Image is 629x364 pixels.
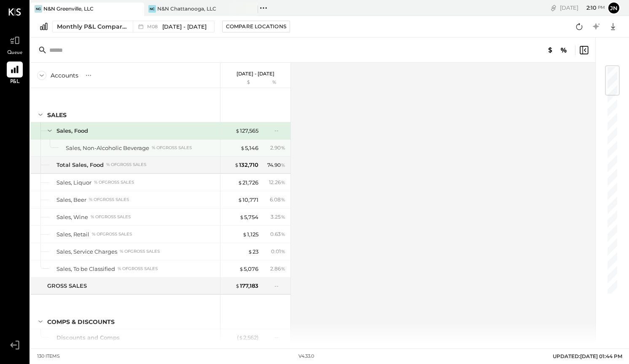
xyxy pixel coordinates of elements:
div: Accounts [51,71,78,80]
div: Total Sales, Food [56,161,104,169]
button: jn [607,1,621,15]
span: [DATE] - [DATE] [162,23,207,31]
div: v 4.33.0 [298,353,314,360]
div: % [261,79,288,86]
div: copy link [549,3,558,12]
div: % of GROSS SALES [89,197,129,203]
div: 23 [248,248,258,256]
span: $ [239,265,244,272]
p: [DATE] - [DATE] [237,71,274,77]
div: 132,710 [234,161,258,169]
div: SALES [47,111,67,119]
div: Sales, Service Charges [56,248,117,256]
div: % of GROSS SALES [106,162,146,168]
span: % [281,213,285,220]
div: [DATE] [560,4,605,12]
span: $ [234,161,239,168]
span: % [281,248,285,254]
div: 74.90 [267,161,285,169]
div: 6.08 [270,196,285,203]
div: % of GROSS SALES [118,266,158,272]
div: 3.25 [271,213,285,221]
button: Monthly P&L Comparison M08[DATE] - [DATE] [52,21,215,32]
div: Discounts and Comps [56,334,120,342]
div: % of GROSS SALES [91,214,131,220]
div: 0.01 [271,248,285,255]
span: Queue [7,49,23,57]
span: M08 [147,24,160,29]
div: Sales, Wine [56,213,88,221]
div: $ [225,79,258,86]
div: 2.86 [270,265,285,273]
div: 10,771 [238,196,258,204]
div: Monthly P&L Comparison [57,22,128,31]
span: $ [239,334,243,341]
div: Sales, Non-Alcoholic Beverage [66,144,149,152]
div: % of GROSS SALES [152,145,192,151]
div: 1,125 [242,230,258,238]
span: $ [238,179,242,186]
div: 5,146 [240,144,258,152]
div: % of GROSS SALES [94,179,134,185]
span: UPDATED: [DATE] 01:44 PM [553,353,622,359]
div: N&N Greenville, LLC [43,5,94,12]
button: Compare Locations [222,21,290,32]
span: % [281,230,285,237]
span: $ [239,214,244,220]
div: N&N Chattanooga, LLC [157,5,216,12]
div: 5,076 [239,265,258,273]
div: Sales, Liquor [56,179,91,187]
a: P&L [0,62,29,86]
div: Sales, Beer [56,196,86,204]
div: Comps & Discounts [47,318,115,326]
div: -- [274,334,285,341]
div: Compare Locations [226,23,286,30]
div: -- [274,127,285,134]
div: GROSS SALES [47,282,87,290]
span: % [281,161,285,168]
span: $ [235,127,240,134]
span: % [281,196,285,203]
div: % of GROSS SALES [120,249,160,254]
span: $ [248,248,253,255]
div: Sales, Food [56,127,88,135]
div: 177,183 [235,282,258,290]
div: Sales, Retail [56,230,89,238]
div: -- [274,282,285,289]
span: % [281,179,285,185]
span: $ [238,196,242,203]
div: ( 2,562 ) [237,334,258,342]
div: 127,565 [235,127,258,135]
span: % [281,265,285,272]
div: 2.90 [270,144,285,152]
span: $ [242,231,247,238]
div: % of GROSS SALES [92,231,132,237]
div: 21,726 [238,179,258,187]
span: $ [235,282,240,289]
div: 12.26 [269,179,285,186]
div: NC [148,5,156,13]
span: $ [240,145,245,151]
span: % [281,144,285,151]
div: NG [35,5,42,13]
div: 5,754 [239,213,258,221]
div: 0.63 [270,230,285,238]
div: Sales, To be Classified [56,265,115,273]
span: P&L [10,78,20,86]
div: 130 items [37,353,60,360]
a: Queue [0,32,29,57]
